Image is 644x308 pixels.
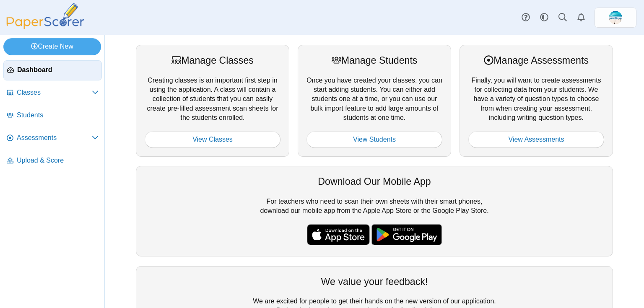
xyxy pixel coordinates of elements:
div: Creating classes is an important first step in using the application. A class will contain a coll... [136,45,289,157]
span: Classes [17,88,92,97]
span: Dashboard [17,65,98,75]
span: Students [17,111,99,120]
span: Chrissy Greenberg [609,11,622,24]
a: PaperScorer [3,23,87,30]
img: ps.H1yuw66FtyTk4FxR [609,11,622,24]
a: View Classes [145,131,280,148]
div: For teachers who need to scan their own sheets with their smart phones, download our mobile app f... [136,166,613,256]
a: Students [3,106,102,126]
span: Assessments [17,133,92,142]
div: Manage Assessments [468,54,604,67]
div: Once you have created your classes, you can start adding students. You can either add students on... [298,45,451,157]
a: View Assessments [468,131,604,148]
div: Manage Students [306,54,442,67]
a: Upload & Score [3,151,102,171]
img: google-play-badge.png [371,224,442,245]
a: Create New [3,38,101,55]
div: Manage Classes [145,54,280,67]
img: PaperScorer [3,3,87,29]
a: Assessments [3,128,102,148]
div: Download Our Mobile App [145,175,604,188]
span: Upload & Score [17,156,99,165]
div: Finally, you will want to create assessments for collecting data from your students. We have a va... [460,45,613,157]
a: View Students [306,131,442,148]
div: We value your feedback! [145,275,604,288]
a: Dashboard [3,60,102,80]
a: Alerts [572,8,590,27]
img: apple-store-badge.svg [307,224,370,245]
a: Classes [3,83,102,103]
a: ps.H1yuw66FtyTk4FxR [595,8,636,28]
